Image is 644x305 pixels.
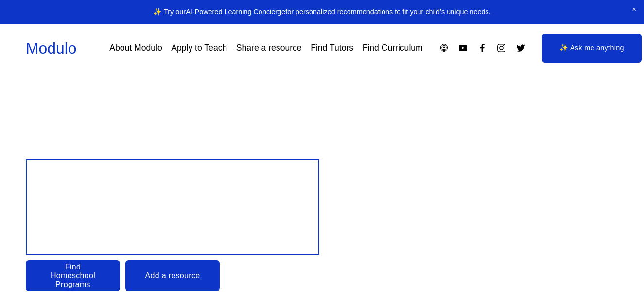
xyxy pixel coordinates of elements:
[186,8,285,16] a: AI-Powered Learning Concierge
[35,170,303,243] span: Design your child’s Education
[171,39,227,56] a: Apply to Teach
[458,43,468,53] a: YouTube
[363,39,423,56] a: Find Curriculum
[109,39,162,56] a: About Modulo
[236,39,302,56] a: Share a resource
[477,43,487,53] a: Facebook
[125,260,220,291] a: Add a resource
[496,43,506,53] a: Instagram
[26,39,77,57] a: Modulo
[26,260,120,291] a: Find Homeschool Programs
[311,39,353,56] a: Find Tutors
[516,43,526,53] a: Twitter
[542,34,642,63] a: ✨ Ask me anything
[439,43,449,53] a: Apple Podcasts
